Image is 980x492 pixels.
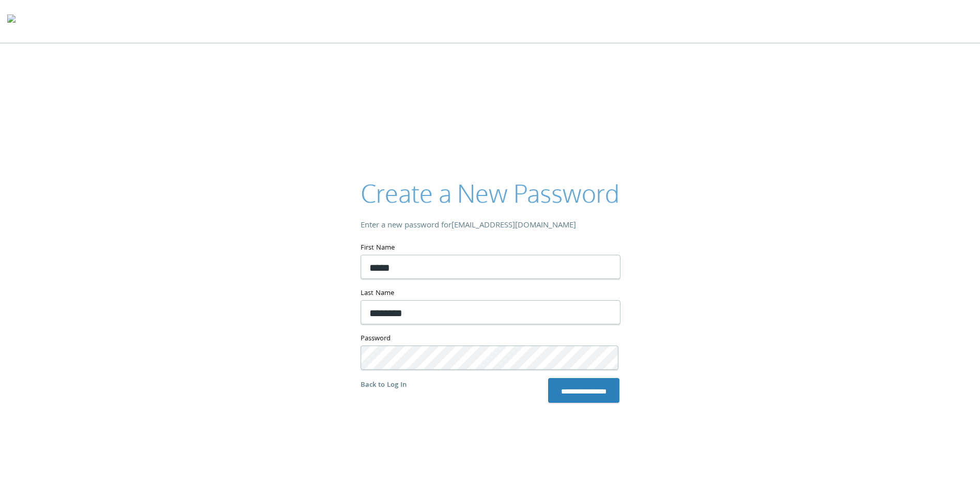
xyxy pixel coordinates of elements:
[361,287,619,300] label: Last Name
[7,11,15,31] img: todyl-logo-dark.svg
[361,176,619,210] h2: Create a New Password
[361,219,619,234] div: Enter a new password for [EMAIL_ADDRESS][DOMAIN_NAME]
[361,242,619,255] label: First Name
[361,333,619,346] label: Password
[361,380,407,391] a: Back to Log In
